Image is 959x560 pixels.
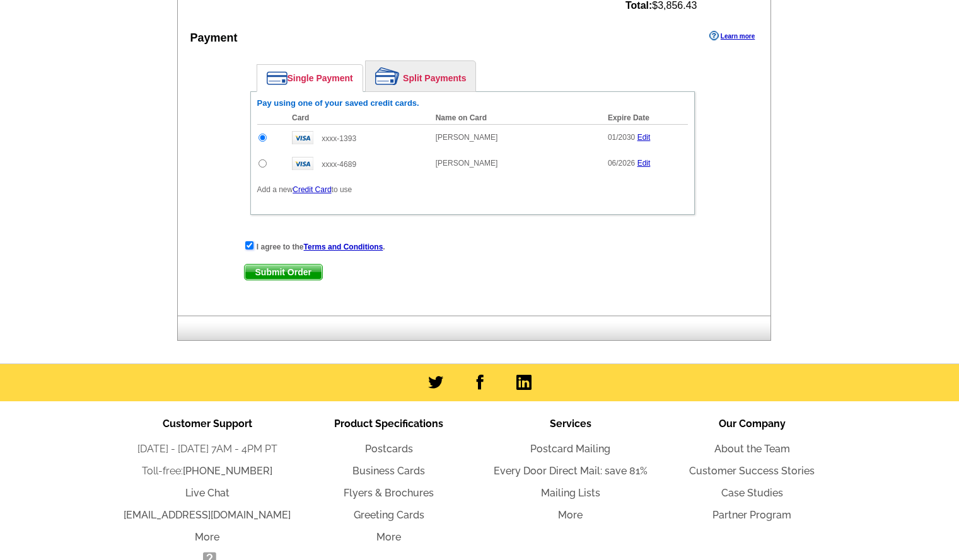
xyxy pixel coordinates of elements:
[608,159,635,168] span: 06/2026
[257,98,688,108] h6: Pay using one of your saved credit cards.
[707,267,959,560] iframe: LiveChat chat widget
[375,67,400,85] img: split-payment.png
[376,531,401,543] a: More
[293,185,331,194] a: Credit Card
[257,184,688,195] p: Add a new to use
[541,487,600,499] a: Mailing Lists
[195,531,219,543] a: More
[530,443,610,455] a: Postcard Mailing
[267,71,288,85] img: single-payment.png
[429,111,602,125] th: Name on Card
[352,465,425,477] a: Business Cards
[689,465,815,477] a: Customer Success Stories
[322,134,356,143] span: xxxx-1393
[494,465,648,477] a: Every Door Direct Mail: save 81%
[124,509,291,521] a: [EMAIL_ADDRESS][DOMAIN_NAME]
[436,133,498,142] span: [PERSON_NAME]
[366,61,475,91] a: Split Payments
[304,243,383,251] a: Terms and Conditions
[334,418,443,430] span: Product Specifications
[558,509,583,521] a: More
[245,265,322,280] span: Submit Order
[163,418,252,430] span: Customer Support
[602,111,688,125] th: Expire Date
[292,157,313,170] img: visa.gif
[637,133,651,142] a: Edit
[292,131,313,144] img: visa.gif
[436,159,498,168] span: [PERSON_NAME]
[183,465,272,477] a: [PHONE_NUMBER]
[257,243,385,251] strong: I agree to the .
[709,31,755,41] a: Learn more
[637,159,651,168] a: Edit
[322,160,356,169] span: xxxx-4689
[354,509,424,521] a: Greeting Cards
[608,133,635,142] span: 01/2030
[117,442,298,457] li: [DATE] - [DATE] 7AM - 4PM PT
[257,65,363,91] a: Single Payment
[185,487,230,499] a: Live Chat
[117,464,298,479] li: Toll-free:
[286,111,429,125] th: Card
[550,418,591,430] span: Services
[365,443,413,455] a: Postcards
[190,30,238,47] div: Payment
[344,487,434,499] a: Flyers & Brochures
